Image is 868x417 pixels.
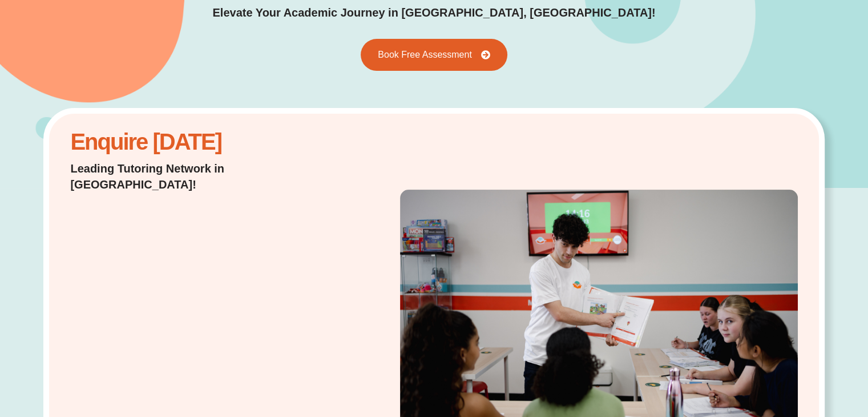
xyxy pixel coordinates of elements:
[70,161,332,193] p: Leading Tutoring Network in [GEOGRAPHIC_DATA]!
[212,4,655,22] p: Elevate Your Academic Journey in [GEOGRAPHIC_DATA], [GEOGRAPHIC_DATA]!
[70,135,332,149] h2: Enquire [DATE]
[361,39,507,71] a: Book Free Assessment
[378,50,472,59] span: Book Free Assessment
